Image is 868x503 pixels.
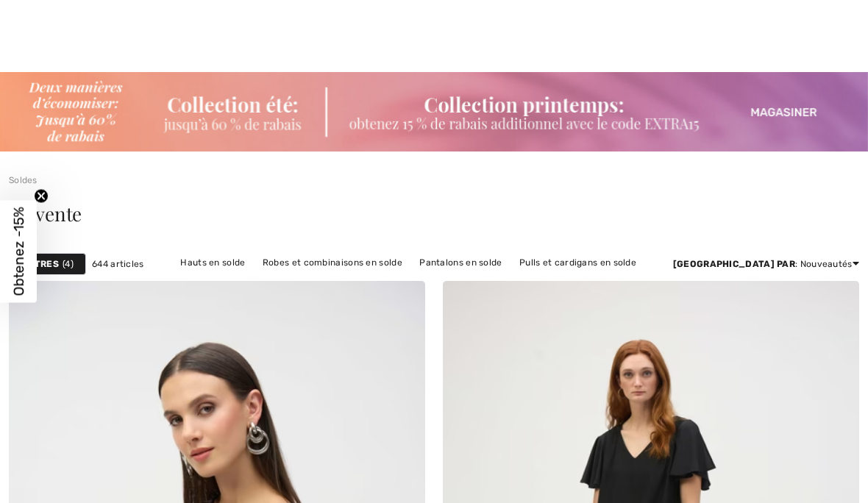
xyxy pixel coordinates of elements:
span: 644 articles [92,257,144,271]
span: 4 [63,257,74,271]
span: Obtenez -15% [10,207,27,296]
iframe: Ouvre un widget dans lequel vous pouvez chatter avec l’un de nos agents [772,459,853,496]
a: Pulls et cardigans en solde [512,253,644,272]
a: Pantalons en solde [412,253,509,272]
a: Soldes [9,175,38,185]
a: Jupes en solde [357,272,437,291]
a: Robes et combinaisons en solde [255,253,410,272]
div: : Nouveautés [673,257,859,271]
span: En vente [9,201,82,226]
a: Vêtements d'extérieur en solde [440,272,591,291]
a: Vestes et blazers en solde [226,272,355,291]
a: Hauts en solde [173,253,252,272]
strong: [GEOGRAPHIC_DATA] par [673,259,795,269]
strong: Filtres [21,257,59,271]
button: Close teaser [34,189,49,204]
